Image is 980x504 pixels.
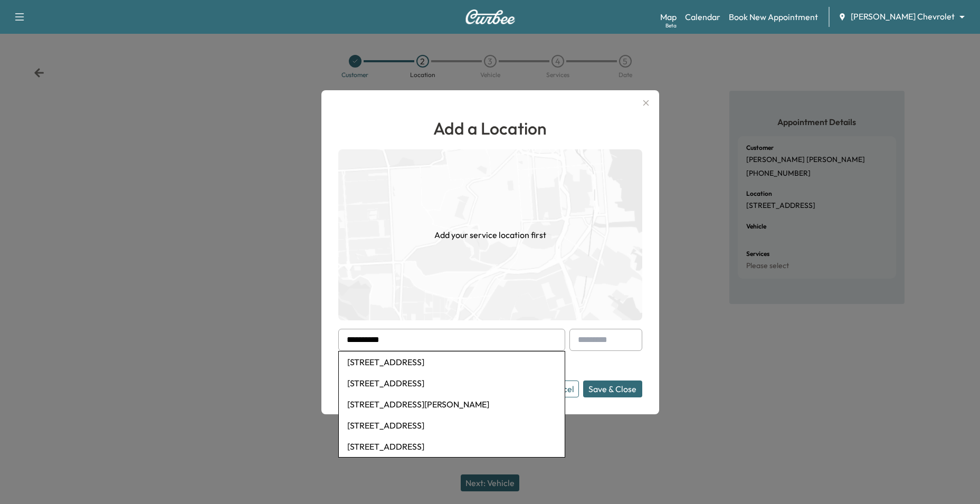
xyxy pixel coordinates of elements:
span: [PERSON_NAME] Chevrolet [851,11,955,23]
li: [STREET_ADDRESS] [339,436,565,457]
li: [STREET_ADDRESS][PERSON_NAME] [339,394,565,415]
h1: Add your service location first [434,229,546,241]
div: Beta [665,22,677,30]
li: [STREET_ADDRESS] [339,415,565,436]
img: Curbee Logo [465,9,516,24]
li: [STREET_ADDRESS] [339,373,565,394]
a: Book New Appointment [729,11,818,23]
h1: Add a Location [338,116,642,141]
a: Calendar [685,11,720,23]
button: Save & Close [583,381,642,397]
img: empty-map-CL6vilOE.png [338,149,642,320]
a: MapBeta [660,11,677,23]
li: [STREET_ADDRESS] [339,351,565,373]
